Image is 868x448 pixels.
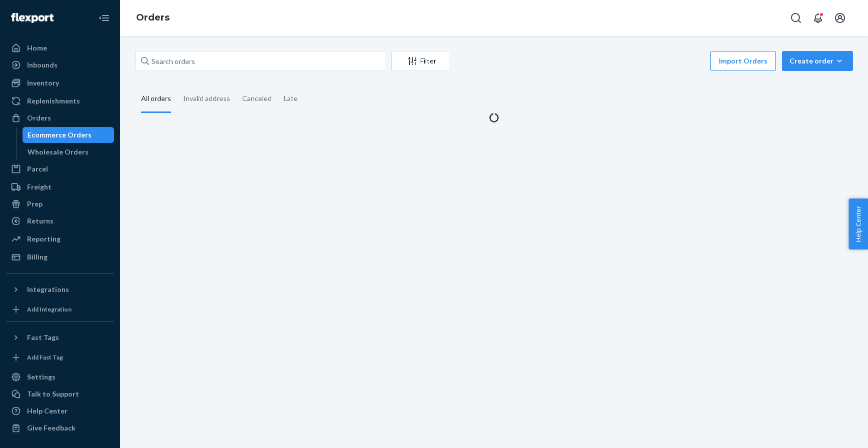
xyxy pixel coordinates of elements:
[27,216,54,226] div: Returns
[284,85,298,111] div: Late
[6,213,114,229] a: Returns
[27,78,59,88] div: Inventory
[27,423,76,433] div: Give Feedback
[141,85,171,113] div: All orders
[6,349,114,365] a: Add Fast Tag
[6,329,114,345] button: Fast Tags
[27,252,48,262] div: Billing
[28,147,89,157] div: Wholesale Orders
[135,51,385,71] input: Search orders
[128,3,178,32] ol: breadcrumbs
[27,234,61,244] div: Reporting
[6,301,114,317] a: Add Integration
[710,51,776,71] button: Import Orders
[830,8,850,28] button: Open account menu
[27,113,51,123] div: Orders
[782,51,853,71] button: Create order
[183,85,230,111] div: Invalid address
[27,43,47,53] div: Home
[6,231,114,247] a: Reporting
[27,182,52,192] div: Freight
[848,198,868,249] button: Help Center
[6,369,114,385] a: Settings
[94,8,114,28] button: Close Navigation
[6,386,114,402] a: Talk to Support
[6,40,114,56] a: Home
[6,161,114,177] a: Parcel
[27,353,63,361] div: Add Fast Tag
[6,75,114,91] a: Inventory
[27,164,48,174] div: Parcel
[27,96,80,106] div: Replenishments
[28,130,92,140] div: Ecommerce Orders
[786,8,806,28] button: Open Search Box
[27,332,59,342] div: Fast Tags
[242,85,272,111] div: Canceled
[808,8,828,28] button: Open notifications
[11,13,54,23] img: Flexport logo
[6,93,114,109] a: Replenishments
[391,51,449,71] button: Filter
[27,305,72,313] div: Add Integration
[6,403,114,419] a: Help Center
[789,56,845,66] div: Create order
[27,372,56,382] div: Settings
[27,60,58,70] div: Inbounds
[27,284,69,294] div: Integrations
[27,406,68,416] div: Help Center
[6,196,114,212] a: Prep
[23,127,115,143] a: Ecommerce Orders
[6,57,114,73] a: Inbounds
[6,179,114,195] a: Freight
[27,389,79,399] div: Talk to Support
[6,110,114,126] a: Orders
[27,199,43,209] div: Prep
[6,420,114,436] button: Give Feedback
[392,56,449,66] div: Filter
[23,144,115,160] a: Wholesale Orders
[136,12,170,23] a: Orders
[6,249,114,265] a: Billing
[6,281,114,297] button: Integrations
